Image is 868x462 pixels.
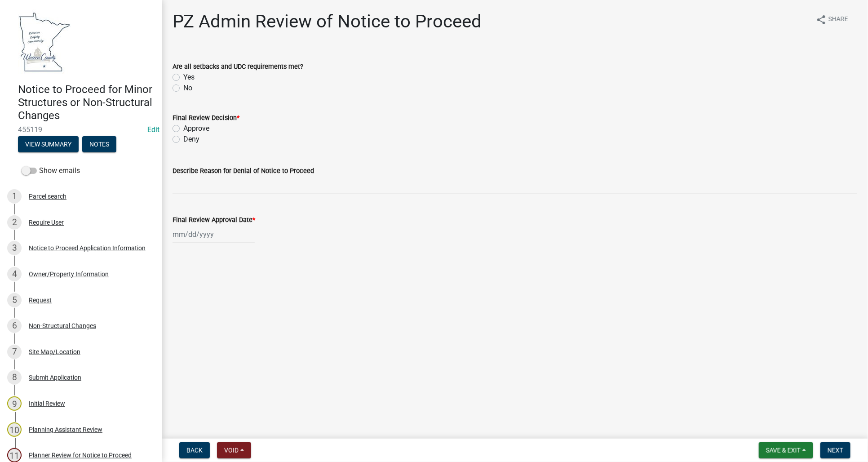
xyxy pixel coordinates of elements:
[173,225,255,244] input: mm/dd/yyyy
[816,14,827,25] i: share
[224,447,239,454] span: Void
[18,83,155,122] h4: Notice to Proceed for Minor Structures or Non-Structural Changes
[18,136,79,152] button: View Summary
[217,442,251,458] button: Void
[183,134,199,145] label: Deny
[29,245,146,251] div: Notice to Proceed Application Information
[820,442,850,458] button: Next
[18,9,71,74] img: Waseca County, Minnesota
[29,219,64,226] div: Require User
[29,452,132,458] div: Planner Review for Notice to Proceed
[7,422,22,437] div: 10
[7,241,22,255] div: 3
[18,125,144,134] span: 455119
[29,374,81,381] div: Submit Application
[183,123,209,134] label: Approve
[29,193,66,200] div: Parcel search
[18,142,79,149] wm-modal-confirm: Summary
[22,165,80,176] label: Show emails
[147,125,159,134] wm-modal-confirm: Edit Application Number
[759,442,813,458] button: Save & Exit
[173,168,314,174] label: Describe Reason for Denial of Notice to Proceed
[173,11,482,32] h1: PZ Admin Review of Notice to Proceed
[7,396,22,411] div: 9
[828,14,848,25] span: Share
[7,345,22,359] div: 7
[179,442,210,458] button: Back
[7,267,22,281] div: 4
[7,215,22,230] div: 2
[7,189,22,204] div: 1
[29,271,109,277] div: Owner/Property Information
[29,349,80,355] div: Site Map/Location
[7,370,22,385] div: 8
[82,136,116,152] button: Notes
[147,125,159,134] a: Edit
[828,447,843,454] span: Next
[173,64,303,70] label: Are all setbacks and UDC requirements met?
[82,142,116,149] wm-modal-confirm: Notes
[173,217,255,223] label: Final Review Approval Date
[809,11,855,28] button: shareShare
[173,115,239,121] label: Final Review Decision
[7,293,22,307] div: 5
[29,400,65,407] div: Initial Review
[183,72,195,83] label: Yes
[183,83,192,93] label: No
[29,426,102,433] div: Planning Assistant Review
[29,323,96,329] div: Non-Structural Changes
[186,447,203,454] span: Back
[29,297,52,303] div: Request
[766,447,801,454] span: Save & Exit
[7,319,22,333] div: 6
